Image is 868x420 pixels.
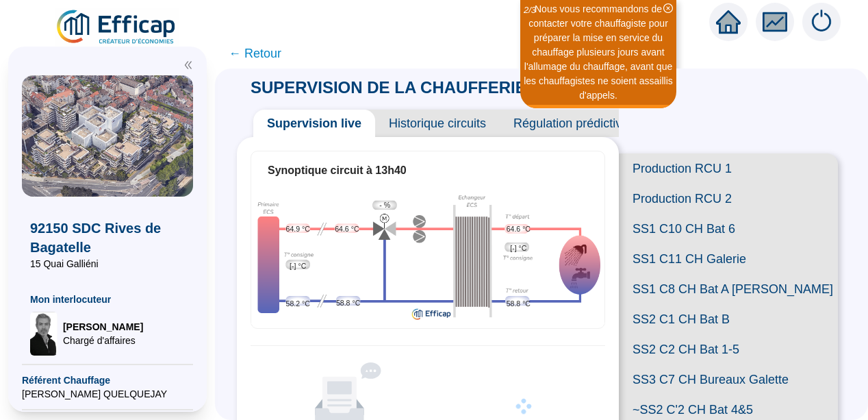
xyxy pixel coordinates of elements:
span: SS1 C10 CH Bat 6 [619,214,838,244]
div: Synoptique circuit à 13h40 [268,162,588,179]
span: [-] °C [290,261,306,272]
span: SS1 C8 CH Bat A [PERSON_NAME] [619,274,838,304]
span: SUPERVISION DE LA CHAUFFERIE [237,78,540,97]
span: ← Retour [229,44,281,63]
span: SS1 C11 CH Galerie [619,244,838,274]
span: Mon interlocuteur [30,293,185,306]
span: Production RCU 1 [619,153,838,184]
span: 15 Quai Galliéni [30,257,185,271]
span: 64.6 °C [335,224,359,235]
span: Production RCU 2 [619,184,838,214]
div: Synoptique [251,189,604,324]
span: 58.8 °C [336,298,360,309]
span: close-circle [663,3,673,13]
span: double-left [183,60,193,70]
span: 92150 SDC Rives de Bagatelle [30,219,185,257]
span: [PERSON_NAME] [63,320,143,334]
span: [-] °C [510,243,526,254]
img: alerts [802,3,841,41]
img: Chargé d'affaires [30,312,58,356]
span: 64.9 °C [286,224,310,235]
i: 2 / 3 [524,5,536,15]
span: SS3 C7 CH Bureaux Galette [619,365,838,395]
img: ecs-supervision.4e789799f7049b378e9c.png [251,189,604,324]
span: SS2 C1 CH Bat B [619,304,838,334]
span: 64.6 °C [507,224,531,235]
span: SS2 C2 CH Bat 1-5 [619,334,838,365]
span: [PERSON_NAME] QUELQUEJAY [22,387,193,401]
span: Historique circuits [375,110,500,137]
span: Régulation prédictive [500,110,642,137]
span: home [716,10,741,34]
img: efficap energie logo [55,8,179,47]
span: Chargé d'affaires [63,334,143,347]
span: fund [763,10,787,34]
span: Supervision live [253,110,375,137]
div: Nous vous recommandons de contacter votre chauffagiste pour préparer la mise en service du chauff... [522,2,674,103]
span: 58.2 °C [286,299,310,310]
span: - % [379,200,390,211]
span: 58.8 °C [507,299,531,310]
span: Référent Chauffage [22,373,193,387]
